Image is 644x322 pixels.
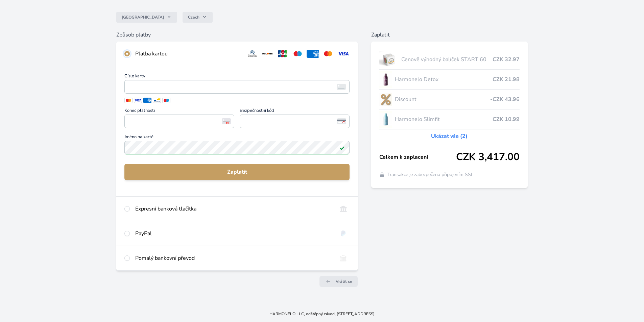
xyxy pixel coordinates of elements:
[493,75,520,83] span: CZK 21.98
[395,75,493,83] span: Harmonelo Detox
[135,50,241,58] div: Platba kartou
[135,229,332,238] div: PayPal
[490,95,520,103] span: -CZK 43.96
[116,12,177,23] button: [GEOGRAPHIC_DATA]
[240,108,350,115] span: Bezpečnostní kód
[116,31,358,39] h6: Způsob platby
[124,135,350,141] span: Jméno na kartě
[319,276,358,287] a: Vrátit se
[431,132,468,140] a: Ukázat vše (2)
[261,50,274,58] img: discover.svg
[122,15,164,20] span: [GEOGRAPHIC_DATA]
[337,50,350,58] img: visa.svg
[401,55,493,64] span: Cenově výhodný balíček START 60
[135,205,332,213] div: Expresní banková tlačítka
[307,50,319,58] img: amex.svg
[322,50,334,58] img: mc.svg
[124,108,234,115] span: Konec platnosti
[130,168,344,176] span: Zaplatit
[291,50,304,58] img: maestro.svg
[277,50,289,58] img: jcb.svg
[371,31,528,39] h6: Zaplatit
[456,151,520,163] span: CZK 3,417.00
[183,12,213,23] button: Czech
[246,50,259,58] img: diners.svg
[339,145,345,150] img: Platné pole
[379,153,456,161] span: Celkem k zaplacení
[336,279,352,284] span: Vrátit se
[337,84,346,90] img: card
[387,171,474,178] span: Transakce je zabezpečena připojením SSL
[135,254,332,262] div: Pomalý bankovní převod
[124,141,350,154] input: Jméno na kartěPlatné pole
[337,229,350,238] img: paypal.svg
[222,118,231,124] img: Konec platnosti
[124,74,350,80] span: Číslo karty
[395,115,493,123] span: Harmonelo Slimfit
[493,115,520,123] span: CZK 10.99
[124,164,350,180] button: Zaplatit
[337,205,350,213] img: onlineBanking_CZ.svg
[188,15,199,20] span: Czech
[127,117,231,126] iframe: Iframe pro datum vypršení platnosti
[337,254,350,262] img: bankTransfer_IBAN.svg
[395,95,490,103] span: Discount
[379,51,399,68] img: start.jpg
[127,82,347,92] iframe: Iframe pro číslo karty
[379,91,392,108] img: discount-lo.png
[243,117,347,126] iframe: Iframe pro bezpečnostní kód
[379,111,392,128] img: SLIMFIT_se_stinem_x-lo.jpg
[493,55,520,64] span: CZK 32.97
[379,71,392,88] img: DETOX_se_stinem_x-lo.jpg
